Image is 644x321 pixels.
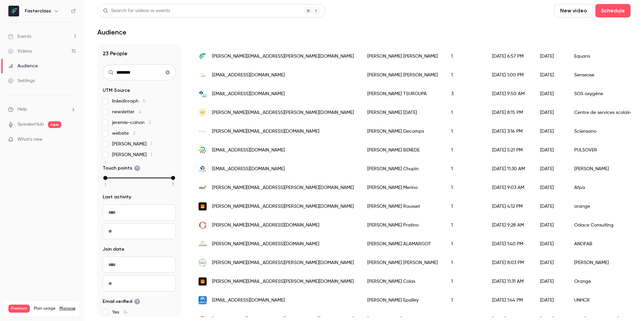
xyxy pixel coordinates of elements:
span: linkedinraph [112,98,145,105]
div: [PERSON_NAME] BENEDE [361,141,444,159]
div: [PERSON_NAME] [PERSON_NAME] [361,253,444,272]
img: equans.com [199,52,207,60]
div: [DATE] [533,178,568,197]
a: Manage [59,306,75,311]
button: New video [554,4,593,17]
div: [DATE] [533,141,568,159]
span: [PERSON_NAME][EMAIL_ADDRESS][DOMAIN_NAME] [212,128,319,135]
div: 1 [444,272,485,291]
div: [PERSON_NAME] Epalley [361,291,444,310]
div: [DATE] [533,272,568,291]
span: Last activity [103,194,131,200]
div: 1 [444,197,485,216]
span: [PERSON_NAME][EMAIL_ADDRESS][PERSON_NAME][DOMAIN_NAME] [212,259,354,266]
div: [DATE] 9:50 AM [485,84,533,103]
div: 1 [444,103,485,122]
div: 1 [444,122,485,141]
div: [PERSON_NAME] Decamps [361,122,444,141]
div: 1 [444,66,485,84]
div: Videos [8,48,32,55]
img: odace-consulting.ch [199,221,207,229]
span: website [112,130,135,137]
span: newsletter [112,109,141,115]
span: [EMAIL_ADDRESS][DOMAIN_NAME] [212,147,285,154]
div: Settings [8,77,35,84]
div: Audience [8,63,38,69]
img: senseose.fr [199,73,207,77]
span: 1 [151,142,152,146]
div: [DATE] [533,235,568,253]
span: [PERSON_NAME][EMAIL_ADDRESS][DOMAIN_NAME] [212,222,319,229]
span: 7 [172,182,174,188]
img: bbox.fr [199,165,207,173]
div: [PERSON_NAME] Chupin [361,159,444,178]
div: min [103,176,107,180]
div: [DATE] 11:31 AM [485,272,533,291]
div: 1 [444,216,485,235]
div: [DATE] [533,197,568,216]
div: [DATE] 1:44 PM [485,291,533,310]
div: [DATE] [533,66,568,84]
div: 1 [444,141,485,159]
div: [DATE] 4:12 PM [485,197,533,216]
div: Events [8,33,31,40]
span: [PERSON_NAME] [112,141,152,147]
div: 1 [444,235,485,253]
div: [DATE] [533,122,568,141]
div: [DATE] [533,216,568,235]
div: [DATE] 1:00 PM [485,66,533,84]
div: max [171,176,175,180]
div: [DATE] 9:28 AM [485,216,533,235]
h1: Audience [97,28,126,36]
div: [DATE] [533,159,568,178]
span: [EMAIL_ADDRESS][DOMAIN_NAME] [212,297,285,304]
span: [PERSON_NAME][EMAIL_ADDRESS][DOMAIN_NAME] [212,241,319,248]
div: [DATE] 5:21 PM [485,141,533,159]
div: [DATE] [533,291,568,310]
iframe: Noticeable Trigger [68,137,76,143]
img: afpa.fr [199,184,207,192]
span: 1 [105,182,106,188]
div: [PERSON_NAME] [DATE] [361,103,444,122]
div: 1 [444,253,485,272]
img: Fasterclass [8,6,19,16]
span: [PERSON_NAME][EMAIL_ADDRESS][PERSON_NAME][DOMAIN_NAME] [212,278,354,285]
span: 2 [149,120,151,125]
span: 1 [151,152,152,157]
input: To [103,275,176,292]
div: [DATE] 3:16 PM [485,122,533,141]
div: [DATE] 8:03 PM [485,253,533,272]
span: 5 [143,99,145,104]
span: N1 [201,110,205,116]
div: [DATE] [533,84,568,103]
input: To [103,223,176,239]
img: sciensano.be [199,127,207,135]
input: From [103,204,176,220]
div: [DATE] 8:15 PM [485,103,533,122]
img: orange.com [199,277,207,285]
img: anofab.fr [199,240,207,248]
span: new [48,121,61,128]
div: [PERSON_NAME] Merino [361,178,444,197]
div: [PERSON_NAME] Colas [361,272,444,291]
div: 1 [444,178,485,197]
input: From [103,257,176,273]
h1: 23 People [103,50,176,58]
span: [EMAIL_ADDRESS][DOMAIN_NAME] [212,90,285,98]
div: [PERSON_NAME] TSUROUPA [361,84,444,103]
div: [DATE] 1:40 PM [485,235,533,253]
div: 3 [444,84,485,103]
div: [DATE] [533,103,568,122]
span: 4 [139,110,141,114]
a: SpeakerHub [17,121,44,128]
span: [PERSON_NAME][EMAIL_ADDRESS][PERSON_NAME][DOMAIN_NAME] [212,184,354,191]
span: Plan usage [34,306,55,311]
span: Help [17,106,27,113]
div: [DATE] [533,253,568,272]
img: georgeshelfer.com [199,259,207,267]
div: [DATE] [533,47,568,66]
span: [PERSON_NAME][EMAIL_ADDRESS][PERSON_NAME][DOMAIN_NAME] [212,203,354,210]
div: [PERSON_NAME] ALAMARGOT [361,235,444,253]
div: 1 [444,47,485,66]
div: [PERSON_NAME] [PERSON_NAME] [361,47,444,66]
